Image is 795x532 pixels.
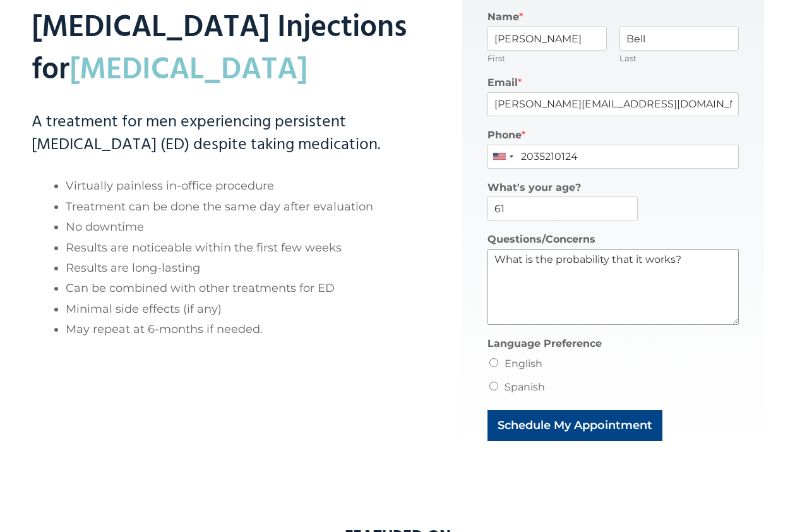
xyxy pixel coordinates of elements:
[487,410,662,441] button: Schedule My Appointment
[66,299,412,319] li: Minimal side effects (if any)
[66,278,412,298] li: Can be combined with other treatments for ED
[66,238,412,258] li: Results are noticeable within the first few weeks
[505,381,545,393] label: Spanish
[66,258,412,278] li: Results are long-lasting
[487,53,607,64] label: First
[66,217,412,237] li: No downtime
[487,233,739,246] label: Questions/Concerns
[487,181,739,195] label: What's your age?
[66,319,412,339] li: May repeat at 6-months if needed.
[619,53,739,64] label: Last
[487,129,739,142] label: Phone
[66,176,412,196] li: Virtually painless in-office procedure
[66,196,412,217] li: Treatment can be done the same day after evaluation
[487,145,739,169] input: (201) 555-0123
[69,46,308,95] mark: [MEDICAL_DATA]
[32,111,412,157] h3: A treatment for men experiencing persistent [MEDICAL_DATA] (ED) despite taking medication.
[505,358,542,370] label: English
[487,337,739,351] label: Language Preference
[487,11,739,24] label: Name
[487,76,739,90] label: Email
[488,145,517,168] div: United States: +1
